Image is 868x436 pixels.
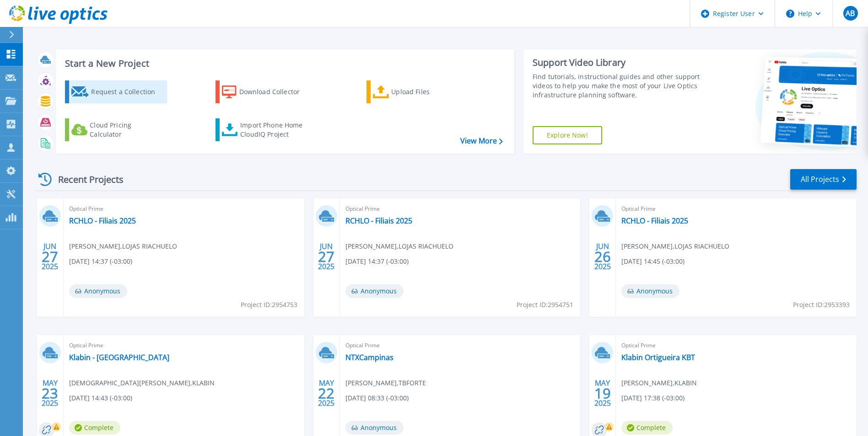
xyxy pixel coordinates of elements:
div: MAY 2025 [318,377,335,410]
span: Complete [621,421,673,435]
span: [PERSON_NAME] , KLABIN [621,378,697,388]
div: JUN 2025 [41,240,59,273]
span: Project ID: 2954753 [241,300,297,310]
a: View More [460,137,503,145]
span: Project ID: 2953393 [793,300,850,310]
span: [DATE] 17:38 (-03:00) [621,393,685,403]
a: Klabin Ortigueira KBT [621,353,695,362]
a: Explore Now! [533,126,602,144]
span: [DATE] 14:37 (-03:00) [69,256,132,266]
a: Request a Collection [65,80,167,103]
span: 27 [318,253,334,261]
span: [PERSON_NAME] , LOJAS RIACHUELO [621,241,729,251]
span: Complete [69,421,120,435]
div: Upload Files [391,83,464,101]
span: Anonymous [345,284,404,298]
a: All Projects [790,169,857,190]
span: 27 [42,253,58,261]
span: [DATE] 08:33 (-03:00) [345,393,409,403]
span: [DEMOGRAPHIC_DATA][PERSON_NAME] , KLABIN [69,378,215,388]
a: Upload Files [367,80,469,103]
div: Cloud Pricing Calculator [90,121,163,139]
span: AB [846,10,855,17]
span: 19 [594,389,611,397]
span: Anonymous [69,284,127,298]
a: RCHLO - Filiais 2025 [621,216,688,225]
span: 22 [318,389,334,397]
span: Optical Prime [69,340,299,351]
span: [DATE] 14:37 (-03:00) [345,256,409,266]
div: Support Video Library [533,57,702,69]
span: Project ID: 2954751 [517,300,573,310]
a: RCHLO - Filiais 2025 [69,216,136,225]
span: [DATE] 14:43 (-03:00) [69,393,132,403]
div: MAY 2025 [594,377,611,410]
a: NTXCampinas [345,353,394,362]
div: Recent Projects [35,168,136,191]
span: Anonymous [345,421,404,435]
a: Cloud Pricing Calculator [65,118,167,141]
span: Optical Prime [621,340,851,351]
a: Klabin - [GEOGRAPHIC_DATA] [69,353,169,362]
span: Optical Prime [69,204,299,214]
a: RCHLO - Filiais 2025 [345,216,412,225]
div: JUN 2025 [594,240,611,273]
div: MAY 2025 [41,377,59,410]
div: Download Collector [239,83,313,101]
span: Anonymous [621,284,679,298]
span: Optical Prime [621,204,851,214]
div: JUN 2025 [318,240,335,273]
span: Optical Prime [345,340,575,351]
span: [PERSON_NAME] , LOJAS RIACHUELO [345,241,453,251]
span: [PERSON_NAME] , TBFORTE [345,378,426,388]
div: Request a Collection [91,83,164,101]
span: [PERSON_NAME] , LOJAS RIACHUELO [69,241,177,251]
span: [DATE] 14:45 (-03:00) [621,256,685,266]
span: 26 [594,253,611,261]
span: Optical Prime [345,204,575,214]
span: 23 [42,389,58,397]
div: Find tutorials, instructional guides and other support videos to help you make the most of your L... [533,72,702,100]
h3: Start a New Project [65,58,502,69]
a: Download Collector [216,80,318,103]
div: Import Phone Home CloudIQ Project [240,121,312,139]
